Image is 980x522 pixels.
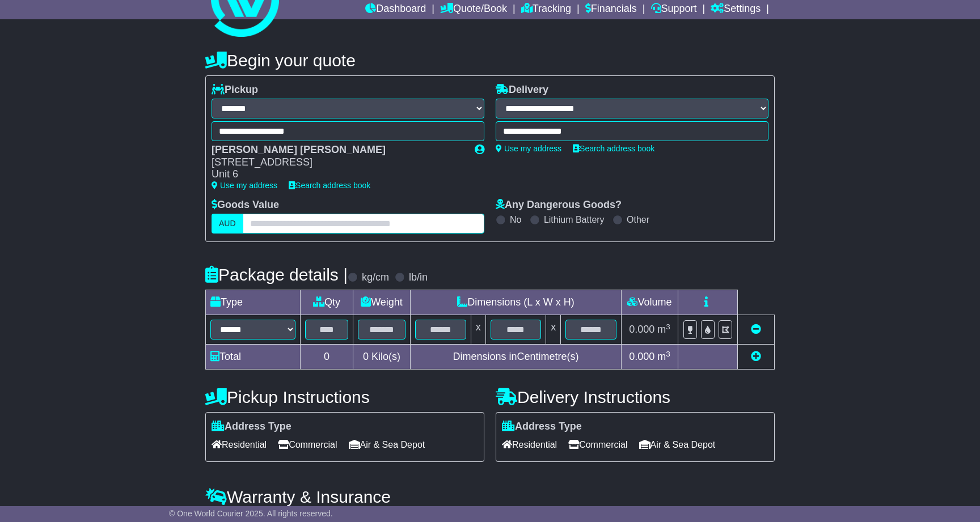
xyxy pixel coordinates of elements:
[629,351,654,362] span: 0.000
[657,324,670,335] span: m
[212,436,267,453] span: Residential
[362,271,389,284] label: kg/cm
[627,214,649,225] label: Other
[206,290,301,315] td: Type
[206,345,301,370] td: Total
[544,214,605,225] label: Lithium Battery
[496,144,561,153] a: Use my address
[212,181,277,190] a: Use my address
[666,350,670,358] sup: 3
[496,84,548,96] label: Delivery
[205,265,348,284] h4: Package details |
[510,214,521,225] label: No
[751,324,761,335] a: Remove this item
[205,51,775,70] h4: Begin your quote
[169,509,333,518] span: © One World Courier 2025. All rights reserved.
[502,421,582,433] label: Address Type
[205,388,484,406] h4: Pickup Instructions
[363,351,369,362] span: 0
[657,351,670,362] span: m
[278,436,337,453] span: Commercial
[496,199,622,211] label: Any Dangerous Goods?
[212,168,463,181] div: Unit 6
[353,345,411,370] td: Kilo(s)
[353,290,411,315] td: Weight
[410,345,621,370] td: Dimensions in Centimetre(s)
[212,84,258,96] label: Pickup
[212,156,463,169] div: [STREET_ADDRESS]
[751,351,761,362] a: Add new item
[289,181,370,190] a: Search address book
[212,421,292,433] label: Address Type
[639,436,716,453] span: Air & Sea Depot
[205,487,775,506] h4: Warranty & Insurance
[629,324,654,335] span: 0.000
[212,144,463,156] div: [PERSON_NAME] [PERSON_NAME]
[410,290,621,315] td: Dimensions (L x W x H)
[301,290,353,315] td: Qty
[212,199,279,211] label: Goods Value
[471,315,485,345] td: x
[409,271,428,284] label: lb/in
[496,388,775,406] h4: Delivery Instructions
[212,214,243,234] label: AUD
[349,436,425,453] span: Air & Sea Depot
[301,345,353,370] td: 0
[568,436,627,453] span: Commercial
[502,436,557,453] span: Residential
[573,144,654,153] a: Search address book
[546,315,561,345] td: x
[666,322,670,331] sup: 3
[621,290,678,315] td: Volume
